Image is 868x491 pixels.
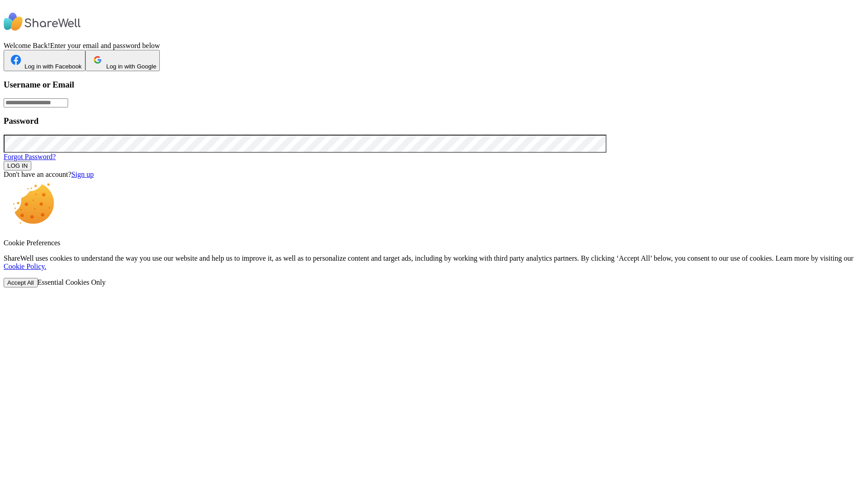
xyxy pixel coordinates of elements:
a: Cookie Policy. [4,263,46,270]
span: Welcome Back! [4,42,50,49]
h3: Username or Email [4,80,864,90]
span: Enter your email and password below [50,42,160,49]
span: Essential Cookies Only [38,278,106,286]
img: ShareWell Logomark [89,51,106,68]
img: ShareWell Logomark [7,51,25,68]
span: Don't have an account? [4,170,71,178]
p: ShareWell uses cookies to understand the way you use our website and help us to improve it, as we... [4,254,864,271]
span: Log in with Google [106,63,156,70]
a: Sign up [71,170,94,178]
span: LOG IN [7,162,28,169]
img: ShareWell Logo [4,4,81,40]
h3: Password [4,116,864,126]
button: Log in with Facebook [4,50,85,71]
span: Accept All [7,279,34,286]
button: LOG IN [4,161,31,170]
span: Log in with Facebook [25,63,82,70]
button: Log in with Google [85,50,160,71]
p: Cookie Preferences [4,239,864,247]
button: Accept All [4,278,38,287]
a: Forgot Password? [4,153,56,160]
